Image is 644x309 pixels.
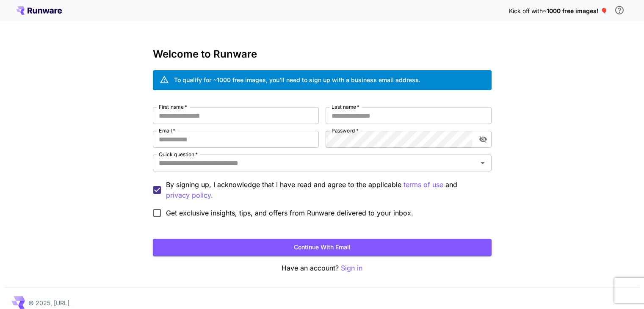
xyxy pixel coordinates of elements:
[166,179,485,201] p: By signing up, I acknowledge that I have read and agree to the applicable and
[404,179,443,190] button: By signing up, I acknowledge that I have read and agree to the applicable and privacy policy.
[166,190,213,201] button: By signing up, I acknowledge that I have read and agree to the applicable terms of use and
[153,263,492,273] p: Have an account?
[611,2,628,19] button: In order to qualify for free credit, you need to sign up with a business email address and click ...
[332,103,359,110] label: Last name
[332,127,359,134] label: Password
[166,208,413,218] span: Get exclusive insights, tips, and offers from Runware delivered to your inbox.
[159,103,187,110] label: First name
[509,7,543,14] span: Kick off with
[166,190,213,201] p: privacy policy.
[159,151,198,158] label: Quick question
[159,127,175,134] label: Email
[153,48,492,60] h3: Welcome to Runware
[174,75,420,84] div: To qualify for ~1000 free images, you’ll need to sign up with a business email address.
[477,157,489,169] button: Open
[404,179,443,190] p: terms of use
[543,7,608,14] span: ~1000 free images! 🎈
[28,298,69,307] p: © 2025, [URL]
[341,263,362,273] button: Sign in
[153,239,492,256] button: Continue with email
[475,132,491,147] button: toggle password visibility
